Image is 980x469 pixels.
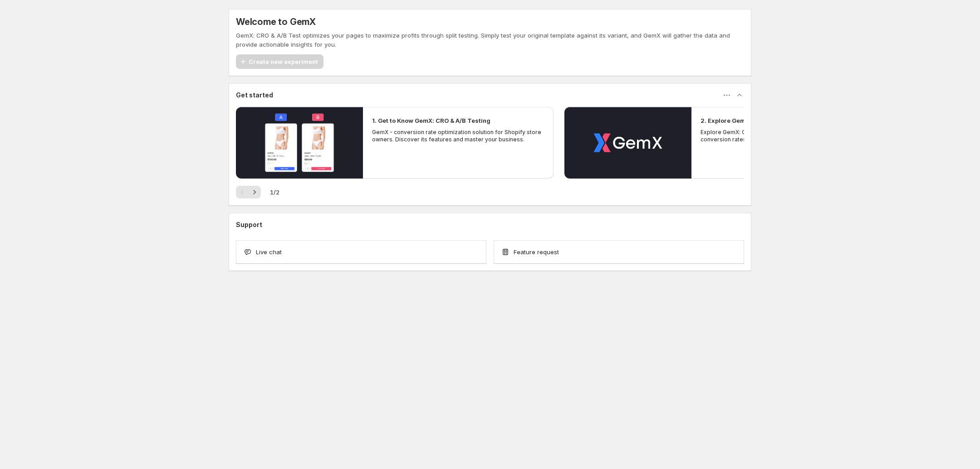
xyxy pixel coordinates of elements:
p: GemX: CRO & A/B Test optimizes your pages to maximize profits through split testing. Simply test ... [236,31,744,49]
span: 1 / 2 [270,188,279,197]
h3: Support [236,220,262,229]
button: Play video [236,107,363,179]
p: GemX - conversion rate optimization solution for Shopify store owners. Discover its features and ... [372,129,544,143]
button: Next [248,186,261,198]
button: Play video [564,107,691,179]
h3: Get started [236,91,273,100]
h5: Welcome to GemX [236,16,316,27]
h2: 1. Get to Know GemX: CRO & A/B Testing [372,116,490,125]
span: Live chat [256,247,282,256]
span: Feature request [514,247,559,256]
nav: Pagination [236,186,261,198]
p: Explore GemX: CRO & A/B testing Use Cases to boost conversion rates and drive growth. [701,129,873,143]
h2: 2. Explore GemX: CRO & A/B Testing Use Cases [701,116,841,125]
